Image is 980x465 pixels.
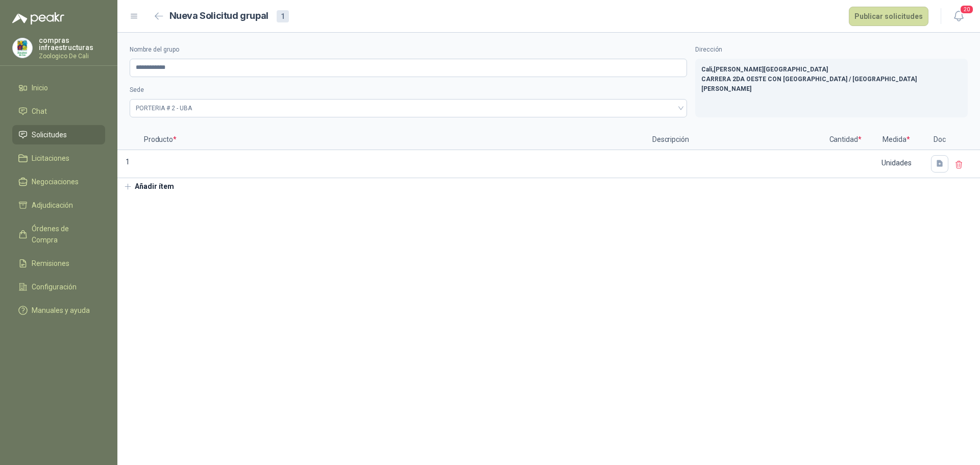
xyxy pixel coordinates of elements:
[866,130,927,150] p: Medida
[32,258,69,269] span: Remisiones
[32,129,67,140] span: Solicitudes
[825,130,866,150] p: Cantidad
[39,37,105,51] p: compras infraestructuras
[32,176,79,187] span: Negociaciones
[12,254,105,273] a: Remisiones
[32,153,69,164] span: Licitaciones
[32,200,73,211] span: Adjudicación
[32,281,77,292] span: Configuración
[130,45,687,55] label: Nombre del grupo
[32,82,48,93] span: Inicio
[867,151,926,175] div: Unidades
[277,10,289,22] div: 1
[39,53,105,59] p: Zoologico De Cali
[117,150,138,178] p: 1
[927,130,952,150] p: Doc
[169,9,268,23] h2: Nueva Solicitud grupal
[12,301,105,320] a: Manuales y ayuda
[32,106,47,117] span: Chat
[117,178,180,195] button: Añadir ítem
[695,45,968,55] label: Dirección
[960,5,974,14] span: 20
[12,219,105,250] a: Órdenes de Compra
[12,195,105,215] a: Adjudicación
[701,65,962,75] p: Cali , [PERSON_NAME][GEOGRAPHIC_DATA]
[949,7,968,26] button: 20
[12,277,105,297] a: Configuración
[12,125,105,144] a: Solicitudes
[136,101,681,116] span: PORTERIA # 2 - UBA
[646,130,825,150] p: Descripción
[12,102,105,121] a: Chat
[32,305,90,316] span: Manuales y ayuda
[130,85,687,95] label: Sede
[12,12,64,25] img: Logo peakr
[12,172,105,191] a: Negociaciones
[32,223,95,246] span: Órdenes de Compra
[13,38,32,58] img: Company Logo
[12,78,105,97] a: Inicio
[701,75,962,94] p: CARRERA 2DA OESTE CON [GEOGRAPHIC_DATA] / [GEOGRAPHIC_DATA][PERSON_NAME]
[138,130,646,150] p: Producto
[12,149,105,168] a: Licitaciones
[849,7,928,26] button: Publicar solicitudes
